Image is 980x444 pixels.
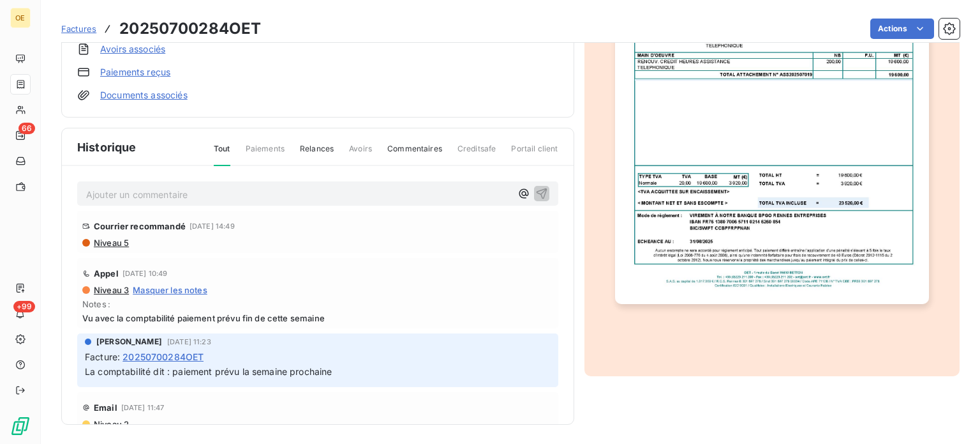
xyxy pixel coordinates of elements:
[61,24,96,34] span: Factures
[93,419,129,429] span: Niveau 2
[100,89,188,102] a: Documents associés
[100,66,170,79] a: Paiements reçus
[100,43,165,56] a: Avoirs associés
[349,143,372,165] span: Avoirs
[61,22,96,35] a: Factures
[96,336,162,348] span: [PERSON_NAME]
[189,222,235,230] span: [DATE] 14:49
[246,143,285,165] span: Paiements
[77,139,137,156] span: Historique
[82,299,553,309] span: Notes :
[121,404,165,411] span: [DATE] 11:47
[19,123,35,134] span: 66
[94,402,117,413] span: Email
[93,285,129,295] span: Niveau 3
[85,350,120,364] span: Facture :
[122,350,204,364] span: 20250700284OET
[10,416,31,436] img: Logo LeanPay
[93,238,129,248] span: Niveau 5
[10,8,31,28] div: OE
[94,268,119,279] span: Appel
[82,313,553,323] span: Vu avec la comptabilité paiement prévu fin de cette semaine
[94,221,186,231] span: Courrier recommandé
[870,19,934,39] button: Actions
[214,143,230,166] span: Tout
[122,270,168,277] span: [DATE] 10:49
[387,143,442,165] span: Commentaires
[457,143,496,165] span: Creditsafe
[167,338,211,346] span: [DATE] 11:23
[937,401,967,431] iframe: Intercom live chat
[119,17,261,40] h3: 20250700284OET
[13,301,35,312] span: +99
[85,366,332,377] span: La comptabilité dit : paiement prévu la semaine prochaine
[133,285,207,295] span: Masquer les notes
[300,143,334,165] span: Relances
[511,143,558,165] span: Portail client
